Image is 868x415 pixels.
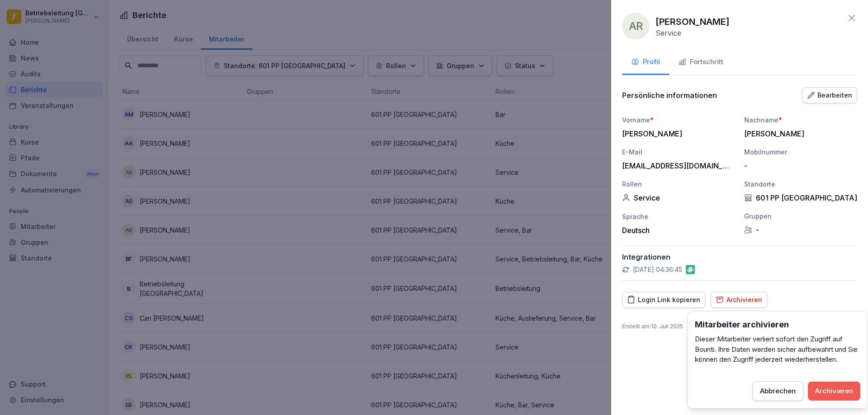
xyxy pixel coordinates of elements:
[711,292,767,308] button: Archivieren
[744,129,853,138] div: [PERSON_NAME]
[633,265,682,274] p: [DATE] 04:36:45
[631,57,660,67] div: Profil
[716,295,762,305] div: Archivieren
[808,382,860,401] button: Archivieren
[695,318,860,331] h3: Mitarbeiter archivieren
[622,13,649,40] div: AR
[622,193,735,202] div: Service
[807,90,852,100] div: Bearbeiten
[744,161,853,170] div: -
[627,295,700,305] div: Login Link kopieren
[622,179,735,189] div: Rollen
[678,57,723,67] div: Fortschritt
[815,386,853,396] div: Archivieren
[744,225,857,234] div: -
[622,252,857,261] p: Integrationen
[695,334,860,365] p: Dieser Mitarbeiter verliert sofort den Zugriff auf Bounti. Ihre Daten werden sicher aufbewahrt un...
[622,226,735,235] div: Deutsch
[760,386,796,396] div: Abbrechen
[744,147,857,157] div: Mobilnummer
[622,115,735,125] div: Vorname
[622,292,705,308] button: Login Link kopieren
[744,211,857,221] div: Gruppen
[622,147,735,157] div: E-Mail
[622,129,731,138] div: [PERSON_NAME]
[744,193,857,202] div: 601 PP [GEOGRAPHIC_DATA]
[802,87,857,103] button: Bearbeiten
[622,91,717,100] p: Persönliche informationen
[656,28,681,37] p: Service
[622,161,731,170] div: [EMAIL_ADDRESS][DOMAIN_NAME]
[622,212,735,221] div: Sprache
[622,322,857,331] p: Erstellt am : 10. Juli 2025
[656,15,730,28] p: [PERSON_NAME]
[669,51,732,75] button: Fortschritt
[622,51,669,75] button: Profil
[744,179,857,189] div: Standorte
[744,115,857,125] div: Nachname
[752,381,803,401] button: Abbrechen
[686,265,695,274] img: gastromatic.png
